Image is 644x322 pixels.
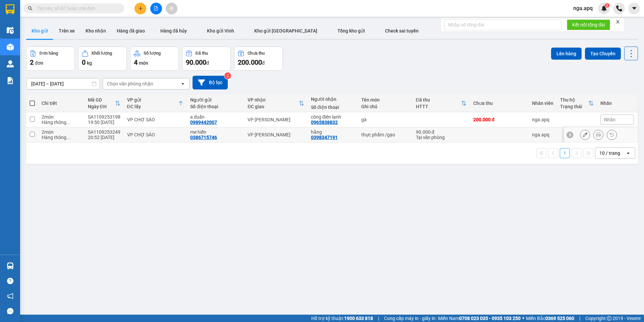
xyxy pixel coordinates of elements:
div: 90.000 đ [416,129,467,135]
span: 4 [134,58,138,66]
th: Toggle SortBy [244,94,308,112]
input: Tìm tên, số ĐT hoặc mã đơn [37,5,116,12]
img: warehouse-icon [7,262,14,269]
div: VP CHỢ SÁO [127,117,184,122]
button: Kho gửi [26,23,53,39]
span: 3 [606,3,608,8]
div: VP [PERSON_NAME] [248,117,304,122]
div: Đơn hàng [40,51,58,56]
span: kg [87,60,92,66]
span: Hỗ trợ kỹ thuật: [311,315,373,322]
div: Ngày ĐH [88,104,115,109]
svg: open [180,81,185,86]
span: | [579,315,580,322]
div: Trạng thái [560,104,588,109]
span: nga.apq [568,4,598,12]
span: Kho gửi [GEOGRAPHIC_DATA] [254,28,317,34]
div: Ghi chú [361,104,409,109]
div: Người gửi [190,97,241,103]
div: Số điện thoại [190,104,241,109]
span: file-add [154,6,158,11]
div: SA1109253198 [88,114,120,120]
button: Chưa thu200.000đ [234,47,283,71]
div: Chưa thu [248,51,265,56]
sup: 3 [605,3,609,8]
th: Toggle SortBy [124,94,187,112]
div: Hàng thông thường [42,120,81,125]
button: plus [135,3,146,14]
span: caret-down [631,5,637,11]
div: Nhãn [600,101,634,106]
button: Kết nối tổng đài [567,19,610,30]
span: 200.000 [238,58,262,66]
div: 200.000 đ [473,117,525,122]
div: gà [361,117,409,122]
input: Select a date range. [26,78,100,89]
span: 2 [30,58,34,66]
img: warehouse-icon [7,27,14,34]
span: aim [169,6,174,11]
span: Cung cấp máy in - giấy in: [384,315,436,322]
span: plus [138,6,143,11]
span: 90.000 [186,58,206,66]
button: Bộ lọc [193,76,228,89]
div: HTTT [416,104,461,109]
span: Kết nối tổng đài [572,21,605,28]
button: Tạo Chuyến [585,48,621,60]
div: Đã thu [196,51,208,56]
div: VP nhận [248,97,299,103]
div: Đã thu [416,97,461,103]
div: 0386715746 [190,135,217,140]
div: VP gửi [127,97,178,103]
div: nga.apq [532,117,553,122]
span: 0 [82,58,86,66]
div: nga.apq [532,132,553,137]
div: Số điện thoại [311,105,355,110]
button: Số lượng4món [130,47,179,71]
strong: 0708 023 035 - 0935 103 250 [459,316,521,321]
button: Đơn hàng2đơn [26,47,75,71]
div: thực phẩm /gạo [361,132,409,137]
div: 2 món [42,129,81,135]
input: Nhập số tổng đài [444,19,561,30]
span: Miền Bắc [526,315,574,322]
img: warehouse-icon [7,60,14,67]
div: hằng [311,129,355,135]
img: icon-new-feature [601,5,607,11]
span: search [28,6,33,11]
div: Hàng thông thường [42,135,81,140]
span: Kho gửi Vinh [207,28,234,34]
div: 19:50 [DATE] [88,120,120,125]
span: close [615,19,620,24]
span: Nhãn [604,117,615,122]
div: 20:52 [DATE] [88,135,120,140]
div: 2 món [42,114,81,120]
span: ... [66,120,70,125]
div: 0398347191 [311,135,338,140]
div: Khối lượng [92,51,112,56]
div: Tên món [361,97,409,103]
svg: open [626,150,631,156]
div: ĐC lấy [127,104,178,109]
div: Số lượng [144,51,161,56]
span: đ [262,60,265,66]
div: Thu hộ [560,97,588,103]
span: notification [7,293,13,299]
button: Đã thu90.000đ [182,47,231,71]
div: 0965838832 [311,120,338,125]
div: a duẩn [190,114,241,120]
span: Check sai tuyến [385,28,419,34]
div: Sửa đơn hàng [580,130,590,140]
button: Kho nhận [80,23,111,39]
th: Toggle SortBy [85,94,124,112]
img: warehouse-icon [7,44,14,51]
div: VP [PERSON_NAME] [248,132,304,137]
button: Hàng đã giao [111,23,150,39]
button: caret-down [628,3,640,14]
div: ĐC giao [248,104,299,109]
span: món [139,60,148,66]
span: đơn [35,60,43,66]
th: Toggle SortBy [557,94,597,112]
span: message [7,308,13,314]
div: Nhân viên [532,101,553,106]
